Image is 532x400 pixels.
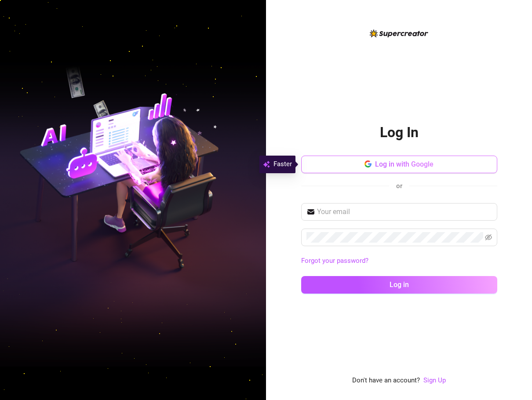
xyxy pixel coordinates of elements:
[370,29,428,37] img: logo-BBDzfeDw.svg
[396,182,402,190] span: or
[301,276,497,294] button: Log in
[317,207,492,217] input: Your email
[301,256,497,266] a: Forgot your password?
[352,375,420,386] span: Don't have an account?
[485,234,492,241] span: eye-invisible
[301,156,497,173] button: Log in with Google
[423,376,446,384] a: Sign Up
[390,280,409,289] span: Log in
[273,159,292,170] span: Faster
[375,160,434,168] span: Log in with Google
[263,159,270,170] img: svg%3e
[423,375,446,386] a: Sign Up
[380,124,419,142] h2: Log In
[301,257,368,265] a: Forgot your password?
